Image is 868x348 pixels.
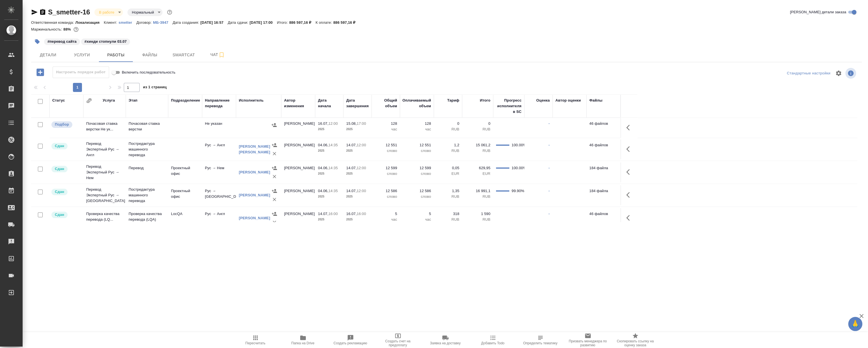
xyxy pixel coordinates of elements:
[403,194,431,199] p: слово
[122,70,176,75] span: Включить последовательность
[357,121,366,126] p: 17:00
[549,121,550,126] a: -
[328,121,338,126] p: 12:00
[168,162,202,182] td: Проектный офис
[129,165,165,171] p: Перевод
[346,166,357,170] p: 14.07,
[589,165,618,171] p: 184 файла
[346,189,357,193] p: 14.07,
[549,143,550,147] a: -
[469,332,517,348] button: Добавить Todo
[357,212,366,216] p: 16:00
[549,212,550,216] a: -
[239,144,270,154] a: [PERSON_NAME] [PERSON_NAME]
[55,166,64,172] p: Сдан
[623,121,637,134] button: Здесь прячутся важные кнопки
[465,171,490,177] p: EUR
[52,98,65,103] div: Статус
[51,142,81,150] div: Менеджер проверил работу исполнителя, передает ее на следующий этап
[48,8,90,16] a: S_smetter-16
[168,185,202,205] td: Проектный офис
[239,193,270,197] a: [PERSON_NAME]
[496,98,521,115] div: Прогресс исполнителя в SC
[375,188,397,194] p: 12 586
[103,98,115,103] div: Услуга
[94,8,123,16] div: В работе
[465,211,490,217] p: 1 590
[318,126,341,132] p: 2025
[437,217,459,222] p: RUB
[200,20,228,25] p: [DATE] 16:57
[465,165,490,171] p: 629,95
[623,142,637,156] button: Здесь прячутся важные кнопки
[623,188,637,202] button: Здесь прячутся важные кнопки
[523,341,557,345] span: Определить тематику
[270,210,279,218] button: Назначить
[568,339,608,347] span: Призвать менеджера по развитию
[357,189,366,193] p: 12:00
[517,332,564,348] button: Определить тематику
[374,332,422,348] button: Создать счет на предоплату
[202,162,236,182] td: Рус → Нем
[51,188,81,196] div: Менеджер проверил работу исполнителя, передает ее на следующий этап
[270,149,279,158] button: Удалить
[346,148,369,154] p: 2025
[328,189,338,193] p: 14:35
[284,98,312,109] div: Автор изменения
[375,217,397,222] p: час
[270,187,279,195] button: Назначить
[785,69,832,78] div: split button
[447,98,459,103] div: Тариф
[848,317,862,331] button: 🙏
[281,185,315,205] td: [PERSON_NAME]
[119,20,137,25] p: smetter
[328,143,338,147] p: 14:35
[250,20,277,25] p: [DATE] 17:00
[31,20,75,25] p: Ответственная команда:
[143,84,167,92] span: из 1 страниц
[403,171,431,177] p: слово
[51,165,81,173] div: Менеджер проверил работу исполнителя, передает ее на следующий этап
[430,341,460,345] span: Заявка на доставку
[536,98,550,103] div: Оценка
[202,185,236,205] td: Рус → [GEOGRAPHIC_DATA]
[437,165,459,171] p: 0,05
[31,27,63,31] p: Маржинальность:
[239,98,264,103] div: Исполнитель
[346,98,369,109] div: Дата завершения
[281,208,315,228] td: [PERSON_NAME]
[270,172,279,181] button: Удалить
[129,98,137,103] div: Этап
[346,121,357,126] p: 15.08,
[437,194,459,199] p: RUB
[512,142,521,148] div: 100.00%
[171,98,200,103] div: Подразделение
[480,98,490,103] div: Итого
[437,188,459,194] p: 1,35
[437,211,459,217] p: 318
[318,194,341,199] p: 2025
[375,165,397,171] p: 12 599
[129,121,165,132] p: Почасовая ставка верстки
[346,194,369,199] p: 2025
[33,66,48,78] button: Добавить работу
[281,139,315,159] td: [PERSON_NAME]
[437,148,459,154] p: RUB
[375,148,397,154] p: слово
[333,20,360,25] p: 886 597,16 ₽
[63,27,72,31] p: 88%
[270,121,278,129] button: Назначить
[549,189,550,193] a: -
[228,20,250,25] p: Дата сдачи:
[85,39,127,44] p: #хинди стопнули 03.07
[153,20,172,25] p: МБ-3947
[589,98,602,103] div: Файлы
[589,142,618,148] p: 46 файлов
[403,142,431,148] p: 12 551
[465,217,490,222] p: RUB
[403,148,431,154] p: слово
[318,171,341,177] p: 2025
[281,118,315,138] td: [PERSON_NAME]
[357,166,366,170] p: 12:00
[170,51,197,59] span: Smartcat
